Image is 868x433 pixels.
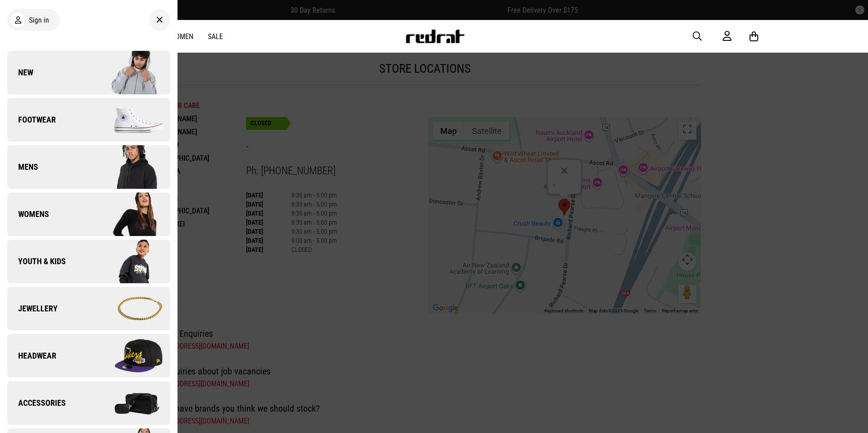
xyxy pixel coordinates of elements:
span: New [7,67,33,78]
span: Accessories [7,398,66,408]
img: Company [89,144,170,190]
span: Youth & Kids [7,256,66,267]
a: Headwear Company [7,334,170,378]
img: Company [89,50,170,95]
span: Mens [7,162,38,172]
a: Mens Company [7,145,170,189]
a: Jewellery Company [7,287,170,330]
span: Jewellery [7,303,58,314]
img: Company [89,97,170,143]
a: Women [170,32,193,41]
a: Sale [208,32,223,41]
a: New Company [7,51,170,94]
img: Company [89,380,170,426]
span: Womens [7,209,49,220]
a: Womens Company [7,192,170,236]
a: Accessories Company [7,381,170,425]
img: Company [89,333,170,379]
img: Company [89,239,170,284]
a: Youth & Kids Company [7,240,170,283]
span: Footwear [7,114,56,125]
a: Footwear Company [7,98,170,142]
img: Company [89,286,170,331]
img: Redrat logo [405,30,465,43]
span: Sign in [29,16,49,25]
span: Headwear [7,350,56,361]
img: Company [89,192,170,237]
